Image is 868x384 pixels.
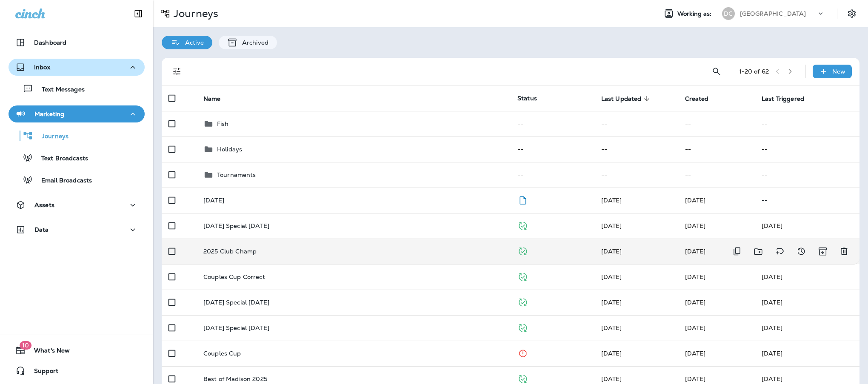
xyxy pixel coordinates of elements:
td: [DATE] [755,290,859,315]
p: Text Messages [33,86,85,94]
span: Kristin Frederickson [685,299,706,306]
td: -- [594,162,678,188]
button: Archive [814,243,831,260]
p: Best of Madison 2025 [203,375,267,382]
span: Published [517,323,528,331]
span: Kristin Frederickson [685,324,706,332]
p: -- [762,197,853,204]
td: [DATE] [755,213,859,239]
span: Published [517,374,528,382]
span: Kristin Frederickson [601,324,622,332]
p: Holidays [217,146,242,153]
button: Data [9,221,145,238]
p: Dashboard [34,39,66,46]
p: Tournaments [217,171,256,178]
span: 10 [20,341,31,350]
p: Fish [217,120,229,127]
span: Created [685,95,709,102]
td: -- [678,111,755,137]
button: 10What's New [9,342,145,359]
p: [DATE] Special [DATE] [203,299,269,306]
span: Kristin Frederickson [601,247,622,255]
p: Archived [238,39,268,46]
span: Name [203,95,221,102]
p: Data [34,226,49,233]
div: DC [722,7,735,20]
td: -- [755,111,859,137]
td: -- [755,162,859,188]
button: Filters [168,63,186,80]
button: Dashboard [9,34,145,51]
span: Published [517,298,528,305]
span: Working as: [677,10,714,17]
p: Inbox [34,64,50,71]
button: Journeys [9,127,145,145]
td: -- [678,162,755,188]
button: Inbox [9,59,145,76]
span: Published [517,272,528,280]
td: -- [594,111,678,137]
span: Kristin Frederickson [685,247,706,255]
p: [DATE] Special [DATE] [203,222,269,229]
p: Marketing [34,111,64,117]
span: Support [26,367,58,378]
p: Assets [34,202,54,208]
td: [DATE] [755,264,859,290]
td: -- [511,162,594,188]
p: Email Broadcasts [33,177,92,185]
span: Kristin Frederickson [601,273,622,281]
span: Kristin Frederickson [685,350,706,357]
span: Kristin Frederickson [685,273,706,281]
span: Draft [517,196,528,203]
span: Name [203,95,232,102]
td: -- [511,111,594,137]
td: -- [678,137,755,162]
td: [DATE] [755,315,859,341]
td: -- [755,137,859,162]
span: Kristin Frederickson [601,375,622,383]
span: Kristin Frederickson [601,350,622,357]
span: Kristin Frederickson [601,299,622,306]
button: Settings [844,6,859,21]
td: [DATE] [755,341,859,366]
span: Created [685,95,720,102]
span: Kristin Frederickson [601,222,622,230]
p: [DATE] Special [DATE] [203,324,269,331]
span: What's New [26,347,70,357]
p: Journeys [33,133,69,141]
button: Add tags [771,243,788,260]
button: Text Broadcasts [9,149,145,167]
p: Journeys [170,7,218,20]
p: Couples Cup [203,350,241,357]
span: Last Updated [601,95,642,102]
span: Kristin Frederickson [685,222,706,230]
span: Last Triggered [762,95,815,102]
p: 2025 Club Champ [203,248,257,255]
span: Last Triggered [762,95,804,102]
p: New [832,68,845,75]
p: Text Broadcasts [33,155,88,163]
span: Status [517,94,537,102]
span: Kristin Frederickson [601,196,622,204]
td: -- [594,137,678,162]
td: -- [511,137,594,162]
span: Kristin Frederickson [685,196,706,204]
span: Stopped [517,349,528,356]
button: Duplicate [728,243,745,260]
button: Collapse Sidebar [126,5,150,22]
button: Marketing [9,105,145,122]
p: Active [181,39,204,46]
button: View Changelog [793,243,810,260]
button: Delete [836,243,853,260]
button: Move to folder [750,243,767,260]
button: Email Broadcasts [9,171,145,189]
span: Published [517,221,528,229]
button: Assets [9,196,145,213]
p: [GEOGRAPHIC_DATA] [740,10,806,17]
button: Support [9,362,145,379]
p: [DATE] [203,197,224,204]
div: 1 - 20 of 62 [739,68,769,75]
span: Published [517,247,528,254]
button: Text Messages [9,80,145,98]
span: Last Updated [601,95,653,102]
